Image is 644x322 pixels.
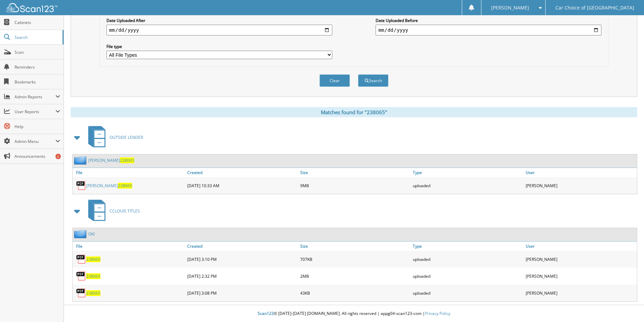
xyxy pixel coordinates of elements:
[358,74,388,87] button: Search
[186,242,299,251] a: Created
[120,157,134,163] span: 238065
[76,288,86,298] img: PDF.png
[15,20,60,25] span: Cabinets
[76,180,86,191] img: PDF.png
[186,286,299,300] div: [DATE] 3:08 PM
[15,109,55,115] span: User Reports
[186,179,299,192] div: [DATE] 10:33 AM
[15,49,60,55] span: Scan
[524,168,637,177] a: User
[15,124,60,129] span: Help
[411,168,524,177] a: Type
[411,252,524,266] div: uploaded
[425,311,450,316] a: Privacy Policy
[86,273,100,279] a: 238065
[186,168,299,177] a: Created
[299,179,411,192] div: 9MB
[299,269,411,283] div: 2MB
[55,154,61,159] div: 6
[491,6,529,10] span: [PERSON_NAME]
[15,64,60,70] span: Reminders
[524,269,637,283] div: [PERSON_NAME]
[299,168,411,177] a: Size
[555,6,634,10] span: Car Choice of [GEOGRAPHIC_DATA]
[319,74,350,87] button: Clear
[71,107,637,117] div: Matches found for "238065"
[7,3,57,12] img: scan123-logo-white.svg
[15,79,60,85] span: Bookmarks
[15,34,59,40] span: Search
[524,252,637,266] div: [PERSON_NAME]
[118,183,132,189] span: 238065
[106,44,332,49] label: File type
[411,179,524,192] div: uploaded
[110,134,143,140] span: OUTSIDE LENDER
[76,271,86,281] img: PDF.png
[84,124,143,151] a: OUTSIDE LENDER
[86,183,132,189] a: [PERSON_NAME]238065
[106,25,332,35] input: start
[299,242,411,251] a: Size
[411,269,524,283] div: uploaded
[411,242,524,251] a: Type
[524,179,637,192] div: [PERSON_NAME]
[106,18,332,23] label: Date Uploaded After
[376,25,601,35] input: end
[15,153,60,159] span: Announcements
[88,231,95,237] a: OKI
[86,290,100,296] a: 238065
[258,311,274,316] span: Scan123
[610,290,644,322] iframe: Chat Widget
[299,286,411,300] div: 43KB
[74,156,88,165] img: folder2.png
[411,286,524,300] div: uploaded
[15,139,55,144] span: Admin Menu
[110,208,140,214] span: CCLOUIS TITLES
[524,242,637,251] a: User
[299,252,411,266] div: 707KB
[73,242,186,251] a: File
[76,254,86,264] img: PDF.png
[86,256,100,262] a: 238065
[64,305,644,322] div: © [DATE]-[DATE] [DOMAIN_NAME]. All rights reserved | appg04-scan123-com |
[524,286,637,300] div: [PERSON_NAME]
[74,230,88,238] img: folder2.png
[73,168,186,177] a: File
[376,18,601,23] label: Date Uploaded Before
[15,94,55,100] span: Admin Reports
[186,252,299,266] div: [DATE] 3:10 PM
[84,198,140,224] a: CCLOUIS TITLES
[88,157,134,163] a: [PERSON_NAME]238065
[186,269,299,283] div: [DATE] 2:32 PM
